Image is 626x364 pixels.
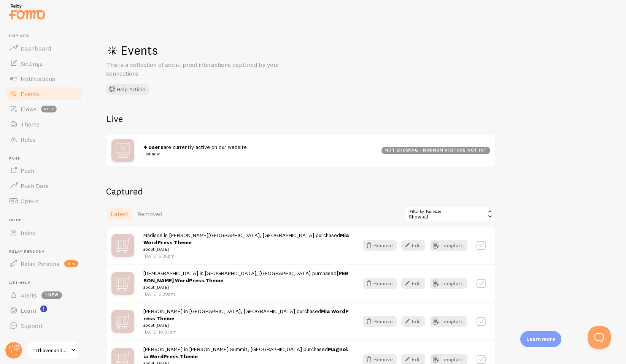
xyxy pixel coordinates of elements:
[5,101,83,117] a: Flows beta
[21,182,49,190] span: Push Data
[64,260,78,267] span: new
[40,305,47,312] svg: <p>Watch New Feature Tutorials!</p>
[401,316,430,327] a: Edit
[143,150,372,157] small: just now
[5,163,83,178] a: Push
[21,75,55,82] span: Notifications
[41,106,57,112] span: beta
[381,147,490,154] div: not showing - minimum visitors not hit
[363,240,397,251] button: Remove
[430,278,467,289] button: Template
[5,256,83,271] a: Relay Persona new
[9,249,83,254] span: Relay Persona
[143,246,349,253] small: about [DATE]
[526,336,555,343] p: Learn more
[430,240,467,251] button: Template
[21,120,40,128] span: Theme
[143,144,372,158] span: are currently active on our website
[401,316,425,327] button: Edit
[5,117,83,132] a: Theme
[143,144,164,150] strong: 4 users
[9,156,83,161] span: Push
[111,310,134,333] img: mX0F4IvwRGqjVoppAqZG
[143,284,349,291] small: about [DATE]
[5,193,83,209] a: Opt-In
[106,60,289,78] p: This is a collection of social proof interactions captured by your connections
[401,240,425,251] button: Edit
[5,132,83,147] a: Rules
[401,278,425,289] button: Edit
[41,291,62,299] span: 1 new
[21,136,36,143] span: Rules
[106,185,496,197] h2: Captured
[588,326,611,349] iframe: Help Scout Beacon - Open
[5,56,83,71] a: Settings
[143,346,348,360] a: Magnolia WordPress Theme
[9,33,83,38] span: Pop-ups
[21,229,35,236] span: Inline
[111,210,128,218] span: Latest
[143,232,349,246] a: Mia WordPress Theme
[143,253,349,259] p: [DATE] 5:32pm
[106,84,149,95] button: Help Article
[21,60,43,67] span: Settings
[5,318,83,333] a: Support
[143,232,349,253] span: Madison in [PERSON_NAME][GEOGRAPHIC_DATA], [GEOGRAPHIC_DATA] purchased
[520,331,561,347] div: Learn more
[363,278,397,289] button: Remove
[5,288,83,303] a: Alerts 1 new
[106,206,133,222] a: Latest
[430,316,467,327] button: Template
[133,206,167,222] a: Removed
[363,316,397,327] button: Remove
[33,346,69,355] span: 17thavenuedesigns
[143,308,349,322] a: Mia WordPress Theme
[401,278,430,289] a: Edit
[143,308,349,329] span: [PERSON_NAME] in [GEOGRAPHIC_DATA], [GEOGRAPHIC_DATA] purchased
[9,218,83,223] span: Inline
[401,240,430,251] a: Edit
[143,329,349,335] p: [DATE] 10:23am
[5,225,83,240] a: Inline
[21,260,60,267] span: Relay Persona
[21,105,37,113] span: Flows
[111,234,134,257] img: mX0F4IvwRGqjVoppAqZG
[404,206,496,222] div: Show all
[21,197,38,205] span: Opt-In
[21,44,51,52] span: Dashboard
[21,291,37,299] span: Alerts
[143,270,349,291] span: [DEMOGRAPHIC_DATA] in [GEOGRAPHIC_DATA], [GEOGRAPHIC_DATA] purchased
[143,270,349,284] a: [PERSON_NAME] WordPress Theme
[5,86,83,101] a: Events
[9,280,83,285] span: Get Help
[5,303,83,318] a: Learn
[143,291,349,297] p: [DATE] 5:20pm
[5,178,83,193] a: Push Data
[137,210,162,218] span: Removed
[21,90,39,98] span: Events
[111,272,134,295] img: mX0F4IvwRGqjVoppAqZG
[106,43,334,58] h1: Events
[8,2,46,21] img: fomo-relay-logo-orange.svg
[106,113,496,125] h2: Live
[111,139,134,162] img: bo9btcNLRnCUU1uKyLgF
[27,341,79,359] a: 17thavenuedesigns
[21,322,43,329] span: Support
[21,167,34,174] span: Push
[5,71,83,86] a: Notifications
[5,41,83,56] a: Dashboard
[143,322,349,329] small: about [DATE]
[21,307,36,314] span: Learn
